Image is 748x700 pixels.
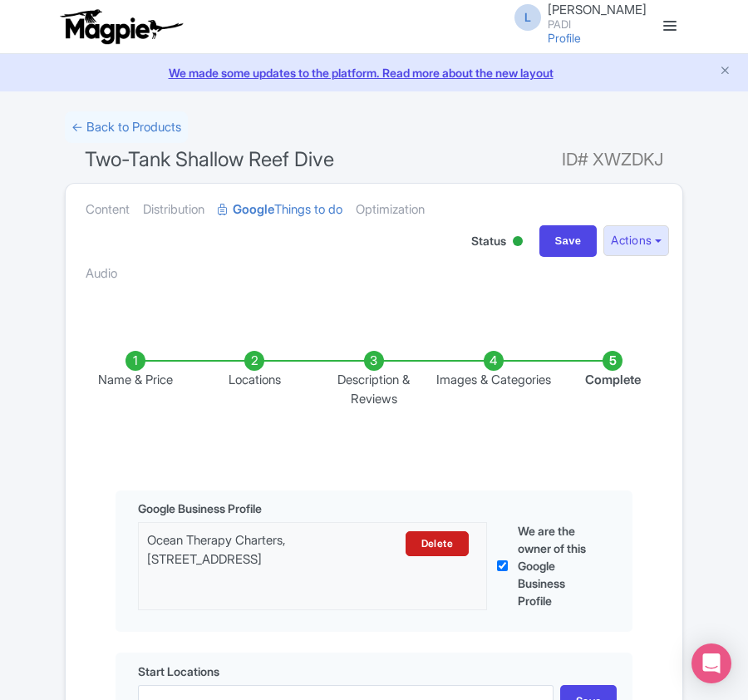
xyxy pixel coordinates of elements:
[691,643,731,683] div: Open Intercom Messenger
[76,351,195,408] li: Name & Price
[314,351,434,408] li: Description & Reviews
[356,184,425,236] a: Optimization
[562,143,663,176] span: ID# XWZDKJ
[86,248,117,300] a: Audio
[138,663,219,680] span: Start Locations
[509,229,526,255] div: Active
[406,531,469,556] a: Delete
[195,351,315,408] li: Locations
[233,200,274,219] strong: Google
[548,2,647,17] span: [PERSON_NAME]
[719,62,731,81] button: Close announcement
[86,184,130,236] a: Content
[553,351,672,408] li: Complete
[143,184,204,236] a: Distribution
[57,8,185,45] img: logo-ab69f6fb50320c5b225c76a69d11143b.png
[504,3,647,30] a: L [PERSON_NAME] PADI
[85,147,334,171] span: Two-Tank Shallow Reef Dive
[434,351,554,408] li: Images & Categories
[138,500,262,517] span: Google Business Profile
[603,225,669,256] button: Actions
[539,225,598,257] input: Save
[548,31,581,45] a: Profile
[471,232,506,249] span: Status
[218,184,342,236] a: GoogleThings to do
[548,19,647,30] small: PADI
[518,522,595,609] label: We are the owner of this Google Business Profile
[147,531,396,569] div: Ocean Therapy Charters, [STREET_ADDRESS]
[514,4,541,31] span: L
[10,64,738,81] a: We made some updates to the platform. Read more about the new layout
[65,111,188,144] a: ← Back to Products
